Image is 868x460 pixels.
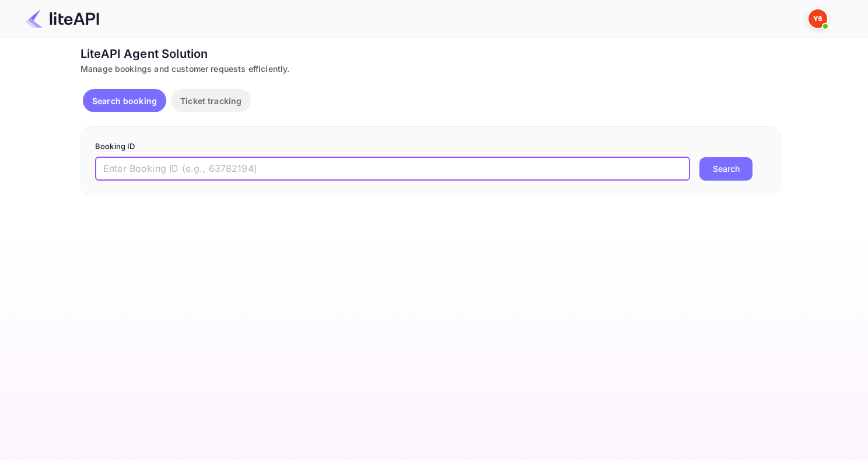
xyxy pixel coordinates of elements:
img: Yandex Support [808,9,827,28]
div: LiteAPI Agent Solution [80,45,780,63]
button: Search [699,157,752,181]
p: Search booking [92,95,157,107]
p: Booking ID [95,141,766,153]
input: Enter Booking ID (e.g., 63782194) [95,157,690,181]
img: LiteAPI Logo [26,9,99,28]
div: Manage bookings and customer requests efficiently. [80,63,780,75]
p: Ticket tracking [180,95,242,107]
